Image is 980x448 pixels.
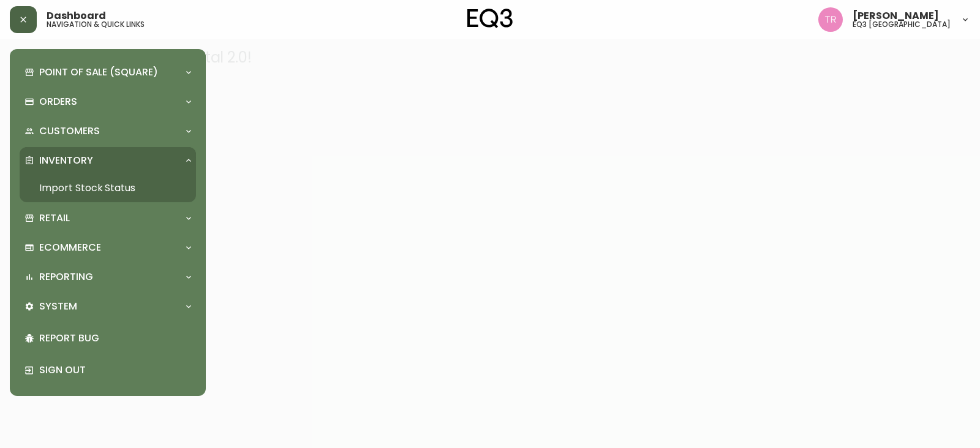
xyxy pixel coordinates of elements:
[818,7,843,32] img: 214b9049a7c64896e5c13e8f38ff7a87
[20,264,196,290] div: Reporting
[39,124,100,138] p: Customers
[39,241,101,254] p: Ecommerce
[39,66,158,79] p: Point of Sale (Square)
[39,211,70,225] p: Retail
[47,21,145,28] h5: navigation & quick links
[20,322,196,354] div: Report Bug
[20,59,196,86] div: Point of Sale (Square)
[467,9,513,28] img: logo
[20,234,196,261] div: Ecommerce
[20,354,196,386] div: Sign Out
[39,154,93,167] p: Inventory
[39,300,77,313] p: System
[853,11,939,21] span: [PERSON_NAME]
[20,293,196,320] div: System
[853,21,951,28] h5: eq3 [GEOGRAPHIC_DATA]
[39,95,77,108] p: Orders
[20,174,196,202] a: Import Stock Status
[20,147,196,174] div: Inventory
[47,11,106,21] span: Dashboard
[39,363,191,377] p: Sign Out
[20,118,196,145] div: Customers
[39,270,93,284] p: Reporting
[39,332,191,345] p: Report Bug
[20,88,196,115] div: Orders
[20,205,196,232] div: Retail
